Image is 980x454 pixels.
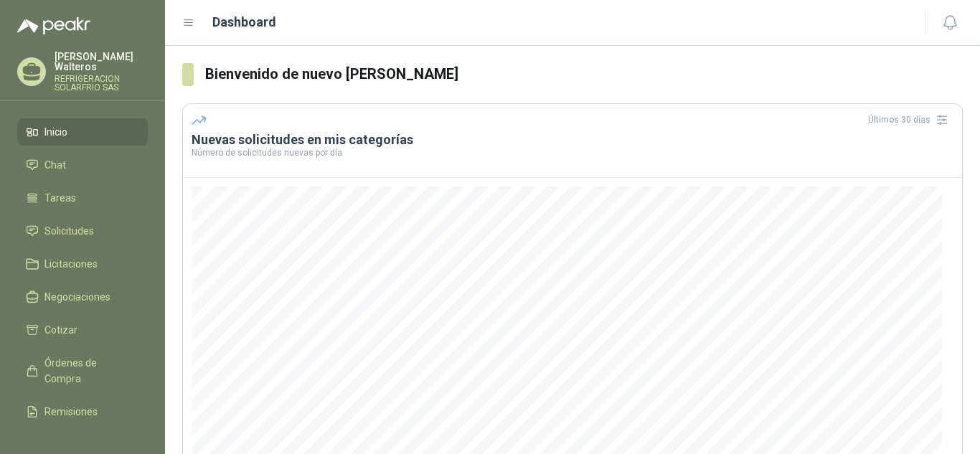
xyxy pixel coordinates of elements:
a: Tareas [17,184,148,212]
p: REFRIGERACION SOLARFRIO SAS [55,75,148,92]
h3: Nuevas solicitudes en mis categorías [192,131,953,148]
span: Órdenes de Compra [44,355,134,387]
span: Solicitudes [44,223,94,239]
span: Licitaciones [44,256,98,272]
a: Licitaciones [17,250,148,278]
a: Solicitudes [17,217,148,245]
span: Tareas [44,190,76,206]
a: Cotizar [17,316,148,344]
p: [PERSON_NAME] Walteros [55,52,148,72]
a: Remisiones [17,398,148,425]
span: Cotizar [44,322,77,338]
span: Remisiones [44,404,98,420]
div: Últimos 30 días [868,108,953,131]
span: Inicio [44,124,67,140]
a: Negociaciones [17,283,148,311]
a: Órdenes de Compra [17,349,148,392]
img: Logo peakr [17,17,90,34]
p: Número de solicitudes nuevas por día [192,148,953,157]
span: Chat [44,157,66,173]
a: Inicio [17,118,148,146]
h3: Bienvenido de nuevo [PERSON_NAME] [205,63,963,85]
a: Chat [17,151,148,179]
span: Negociaciones [44,289,110,305]
h1: Dashboard [212,12,276,32]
